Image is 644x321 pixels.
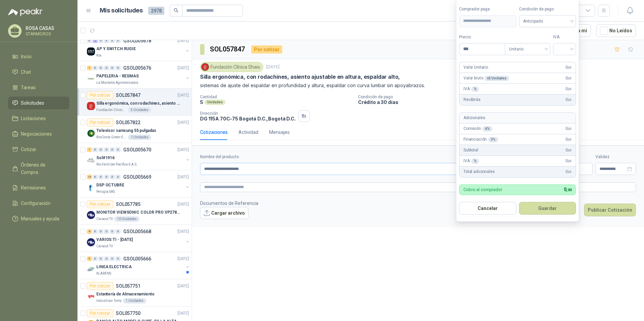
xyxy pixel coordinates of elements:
[93,147,98,152] div: 0
[463,75,509,81] p: Valor bruto
[566,136,572,143] span: 0
[93,175,98,179] div: 0
[96,128,156,134] p: Televisor samsung 55 pulgadas
[98,38,103,43] div: 0
[116,202,140,207] p: SOL057785
[123,298,146,304] div: 1 Unidades
[568,159,572,163] span: ,00
[98,66,103,70] div: 0
[87,38,92,43] div: 0
[128,107,151,113] div: 5 Unidades
[566,97,572,103] span: 0
[110,175,115,179] div: 0
[87,229,92,234] div: 8
[96,264,132,270] p: LINEA ELECTRICA
[200,73,400,80] p: Silla ergonómica, con rodachines, asiento ajustable en altura, espaldar alto,
[87,66,92,70] div: 1
[87,293,95,301] img: Company Logo
[87,200,113,208] div: Por cotizar
[178,174,189,180] p: [DATE]
[568,148,572,152] span: ,00
[519,202,576,215] button: Guardar
[26,32,68,36] p: STARMICROS
[96,53,101,58] p: Kia
[100,6,143,15] h1: Mis solicitudes
[8,212,69,225] a: Manuales y ayuda
[200,62,263,72] div: Fundación Clínica Shaio
[98,175,103,179] div: 0
[178,310,189,317] p: [DATE]
[87,282,113,290] div: Por cotizar
[200,154,499,160] label: Nombre del producto
[96,73,139,79] p: PAPELERIA - RESMAS
[8,66,69,78] a: Chat
[104,256,109,261] div: 0
[584,204,636,216] button: Publicar Cotización
[482,126,492,132] div: 6 %
[110,38,115,43] div: 0
[87,309,113,317] div: Por cotizar
[459,202,516,215] button: Cancelar
[566,158,572,164] span: 0
[178,201,189,208] p: [DATE]
[568,127,572,131] span: ,00
[96,244,113,249] p: Caracol TV
[8,50,69,63] a: Inicio
[459,34,505,40] label: Precio
[463,64,488,71] p: Valor Unitario
[463,169,495,175] p: Total adicionales
[96,155,115,161] p: Sol#1916
[200,99,203,105] p: 5
[104,229,109,234] div: 0
[21,215,59,222] span: Manuales y ayuda
[116,175,121,179] div: 0
[93,229,98,234] div: 0
[87,118,113,127] div: Por cotizar
[568,66,572,69] span: ,00
[96,216,113,222] p: Caracol TV
[116,38,121,43] div: 0
[553,34,576,40] label: IVA
[484,76,509,81] div: x 5 Unidades
[568,98,572,102] span: ,00
[93,66,98,70] div: 0
[21,68,31,76] span: Chat
[463,97,481,103] p: Recibirás
[98,256,103,261] div: 0
[96,298,122,304] p: Industrias Tomy
[566,163,593,175] p: $ 0,00
[178,38,189,44] p: [DATE]
[98,229,103,234] div: 0
[566,154,593,160] label: Flete
[93,38,98,43] div: 2
[463,158,479,164] p: IVA
[8,128,69,140] a: Negociaciones
[116,147,121,152] div: 0
[178,119,189,126] p: [DATE]
[8,112,69,125] a: Licitaciones
[251,45,282,53] div: Por cotizar
[566,86,572,92] span: 0
[463,86,479,92] p: IVA
[128,135,151,140] div: 1 Unidades
[87,265,95,274] img: Company Logo
[459,6,516,12] label: Comprador paga
[21,130,52,138] span: Negociaciones
[87,64,190,85] a: 1 0 0 0 0 0 GSOL005676[DATE] Company LogoPAPELERIA - RESMASLa Montaña Agromercados
[96,135,127,140] p: BioCosta Green Energy S.A.S
[200,129,228,136] div: Cotizaciones
[463,115,485,121] p: Adicionales
[87,102,95,110] img: Company Logo
[87,75,95,83] img: Company Logo
[104,175,109,179] div: 0
[178,283,189,289] p: [DATE]
[123,38,151,43] p: GSOL005678
[96,80,138,85] p: La Montaña Agromercados
[110,66,115,70] div: 0
[200,82,636,89] p: sistemas de ajuste del espaldar en profundidad y altura, espaldar con curva lumbar sin apoyabrazos.
[116,229,121,234] div: 0
[104,38,109,43] div: 0
[8,143,69,156] a: Cotizar
[8,158,69,179] a: Órdenes de Compra
[471,158,479,164] div: %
